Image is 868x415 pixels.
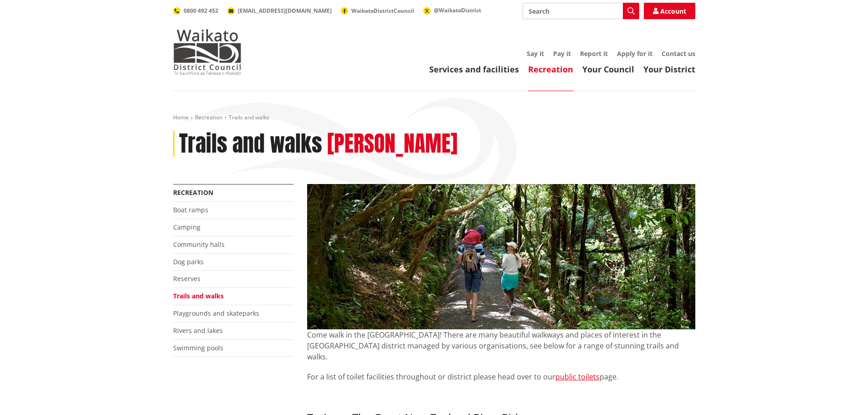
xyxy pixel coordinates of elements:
[173,29,241,75] img: Waikato District Council - Te Kaunihera aa Takiwaa o Waikato
[173,223,200,231] a: Camping
[173,292,224,300] a: Trails and walks
[617,49,652,58] a: Apply for it
[238,7,332,15] span: [EMAIL_ADDRESS][DOMAIN_NAME]
[173,257,204,266] a: Dog parks
[173,240,225,249] a: Community halls
[527,49,544,58] a: Say it
[580,49,608,58] a: Report it
[434,6,481,14] span: @WaikatoDistrict
[227,7,332,15] a: [EMAIL_ADDRESS][DOMAIN_NAME]
[307,371,695,382] p: For a list of toilet facilities throughout or district please head over to our page.
[662,49,695,58] a: Contact us
[643,64,695,75] a: Your District
[553,49,571,58] a: Pay it
[173,205,208,214] a: Boat ramps
[173,114,695,122] nav: breadcrumb
[173,113,189,121] a: Home
[173,326,223,335] a: Rivers and lakes
[307,184,695,329] img: Bridal Veil Falls
[582,64,634,75] a: Your Council
[179,131,322,157] h1: Trails and walks
[184,7,218,15] span: 0800 492 452
[429,64,519,75] a: Services and facilities
[555,372,600,382] a: public toilets
[307,329,695,362] p: Come walk in the [GEOGRAPHIC_DATA]! There are many beautiful walkways and places of interest in t...
[173,188,213,197] a: Recreation
[173,274,200,283] a: Reserves
[523,3,639,19] input: Search input
[644,3,695,19] a: Account
[173,7,218,15] a: 0800 492 452
[423,6,481,14] a: @WaikatoDistrict
[341,7,414,15] a: WaikatoDistrictCouncil
[351,7,414,15] span: WaikatoDistrictCouncil
[195,113,222,121] a: Recreation
[173,309,259,318] a: Playgrounds and skateparks
[528,64,573,75] a: Recreation
[229,113,269,121] span: Trails and walks
[327,131,457,157] h2: [PERSON_NAME]
[173,343,223,352] a: Swimming pools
